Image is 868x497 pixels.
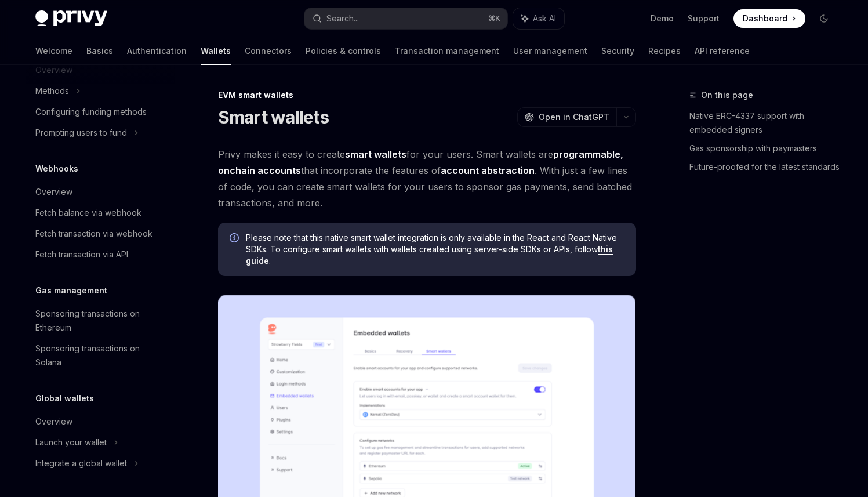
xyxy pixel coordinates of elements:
[743,13,787,24] span: Dashboard
[35,436,107,449] div: Launch your wallet
[35,10,107,27] img: dark logo
[689,158,842,176] a: Future-proofed for the latest standards
[304,8,507,29] button: Search...⌘K
[230,233,241,245] svg: Info
[26,223,175,244] a: Fetch transaction via webhook
[35,248,128,262] div: Fetch transaction via API
[35,307,168,335] div: Sponsoring transactions on Ethereum
[35,415,72,429] div: Overview
[689,107,842,139] a: Native ERC-4337 support with embedded signers
[601,37,634,65] a: Security
[35,391,94,405] h5: Global wallets
[695,37,750,65] a: API reference
[35,37,72,65] a: Welcome
[218,107,329,128] h1: Smart wallets
[35,126,127,140] div: Prompting users to fund
[26,182,175,202] a: Overview
[201,37,231,65] a: Wallets
[86,37,113,65] a: Basics
[35,185,72,199] div: Overview
[26,411,175,432] a: Overview
[441,165,535,177] a: account abstraction
[815,9,833,28] button: Toggle dark mode
[513,8,564,29] button: Ask AI
[245,37,292,65] a: Connectors
[35,456,127,470] div: Integrate a global wallet
[35,84,69,98] div: Methods
[218,146,636,211] span: Privy makes it easy to create for your users. Smart wallets are that incorporate the features of ...
[26,244,175,265] a: Fetch transaction via API
[688,13,720,24] a: Support
[539,111,609,123] span: Open in ChatGPT
[35,105,147,119] div: Configuring funding methods
[218,89,636,101] div: EVM smart wallets
[701,88,753,102] span: On this page
[26,101,175,122] a: Configuring funding methods
[26,303,175,338] a: Sponsoring transactions on Ethereum
[306,37,381,65] a: Policies & controls
[345,148,406,160] strong: smart wallets
[127,37,187,65] a: Authentication
[651,13,674,24] a: Demo
[26,202,175,223] a: Fetch balance via webhook
[35,284,107,298] h5: Gas management
[733,9,805,28] a: Dashboard
[533,13,556,24] span: Ask AI
[513,37,587,65] a: User management
[26,338,175,373] a: Sponsoring transactions on Solana
[35,162,78,176] h5: Webhooks
[35,227,152,241] div: Fetch transaction via webhook
[395,37,499,65] a: Transaction management
[689,139,842,158] a: Gas sponsorship with paymasters
[35,206,141,220] div: Fetch balance via webhook
[488,14,500,23] span: ⌘ K
[326,12,359,26] div: Search...
[648,37,681,65] a: Recipes
[246,232,624,267] span: Please note that this native smart wallet integration is only available in the React and React Na...
[517,107,616,127] button: Open in ChatGPT
[35,342,168,369] div: Sponsoring transactions on Solana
